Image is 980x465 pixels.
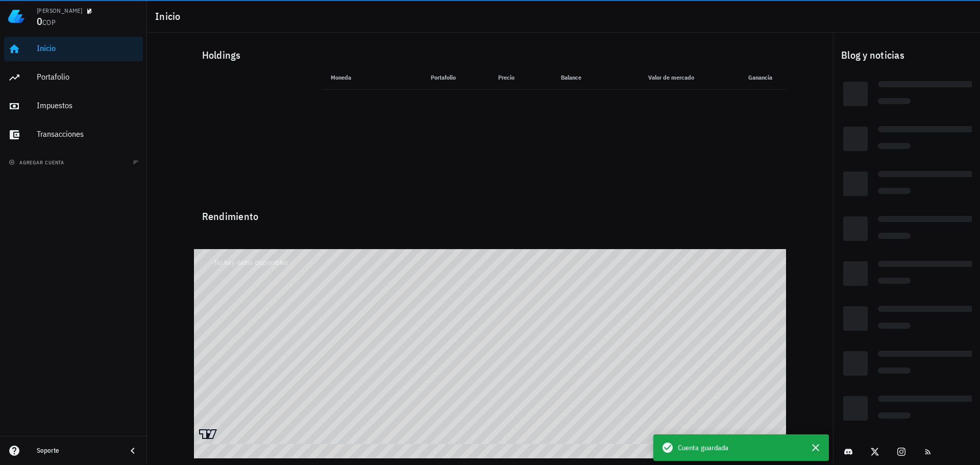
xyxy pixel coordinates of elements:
[878,306,980,315] div: Loading...
[590,65,702,90] th: Valor de mercado
[843,351,868,376] div: Loading...
[878,216,980,225] div: Loading...
[748,74,778,81] span: Ganancia
[389,65,464,90] th: Portafolio
[878,278,911,287] div: Loading...
[37,129,139,139] div: Transacciones
[878,171,980,180] div: Loading...
[878,396,980,405] div: Loading...
[878,412,911,422] div: Loading...
[4,94,143,118] a: Impuestos
[4,65,143,90] a: Portafolio
[878,98,911,107] div: Loading...
[833,39,980,71] div: Blog y noticias
[523,65,589,90] th: Balance
[202,225,301,300] div: No hay datos disponibles
[37,7,82,15] div: [PERSON_NAME]
[951,8,968,25] div: avatar
[878,323,911,332] div: Loading...
[843,216,868,241] div: Loading...
[37,72,139,82] div: Portafolio
[199,429,217,439] a: Charting by TradingView
[878,351,980,360] div: Loading...
[194,39,787,71] div: Holdings
[878,81,980,90] div: Loading...
[678,442,729,453] span: Cuenta guardada
[878,143,911,152] div: Loading...
[194,200,787,225] div: Rendimiento
[37,101,139,110] div: Impuestos
[843,261,868,286] div: Loading...
[155,8,185,25] h1: Inicio
[878,233,911,242] div: Loading...
[843,127,868,151] div: Loading...
[4,37,143,61] a: Inicio
[843,172,868,196] div: Loading...
[37,43,139,53] div: Inicio
[42,18,56,27] span: COP
[323,65,389,90] th: Moneda
[878,188,911,197] div: Loading...
[464,65,523,90] th: Precio
[843,82,868,106] div: Loading...
[6,157,69,167] button: agregar cuenta
[11,159,64,166] span: agregar cuenta
[37,447,118,455] div: Soporte
[8,8,24,25] img: LedgiFi
[878,368,911,377] div: Loading...
[878,126,980,135] div: Loading...
[878,261,980,270] div: Loading...
[843,396,868,421] div: Loading...
[843,306,868,331] div: Loading...
[4,123,143,147] a: Transacciones
[37,14,42,28] span: 0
